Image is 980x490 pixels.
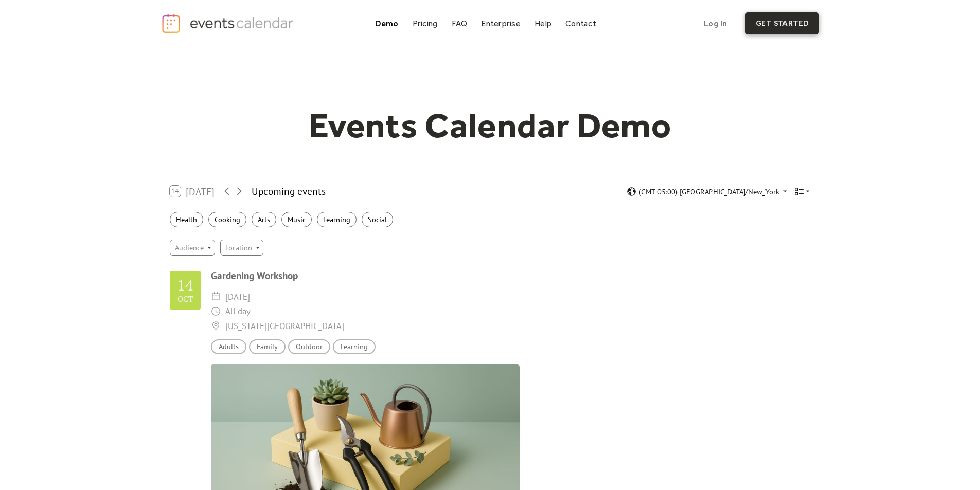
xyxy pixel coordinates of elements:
[408,16,442,30] a: Pricing
[477,16,524,30] a: Enterprise
[452,21,468,26] div: FAQ
[293,104,688,147] h1: Events Calendar Demo
[371,16,403,30] a: Demo
[448,16,472,30] a: FAQ
[561,16,600,30] a: Contact
[375,21,399,26] div: Demo
[693,12,737,34] a: Log In
[565,21,596,26] div: Contact
[161,13,297,34] a: home
[530,16,556,30] a: Help
[745,12,819,34] a: get started
[481,21,520,26] div: Enterprise
[534,21,551,26] div: Help
[413,21,438,26] div: Pricing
